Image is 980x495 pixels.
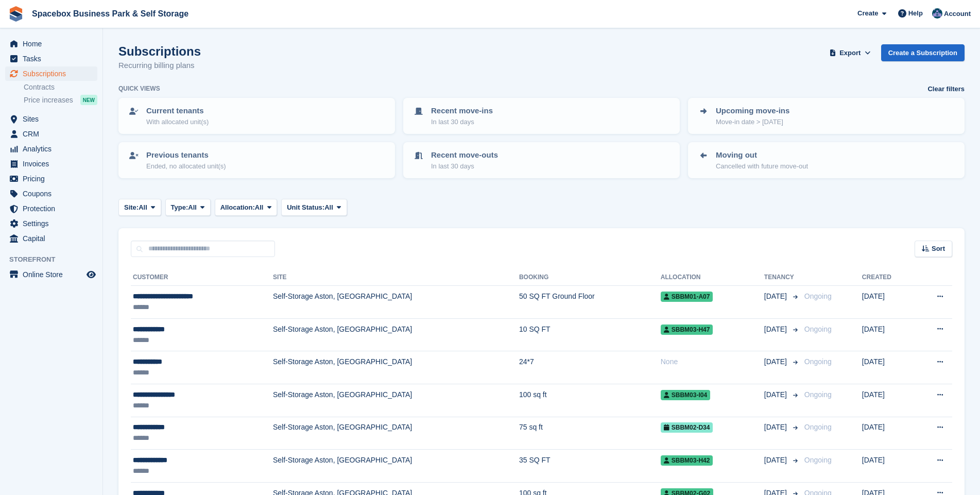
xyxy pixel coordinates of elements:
[431,105,493,117] p: Recent move-ins
[273,286,519,319] td: Self-Storage Aston, [GEOGRAPHIC_DATA]
[862,286,914,319] td: [DATE]
[124,202,139,213] span: Site:
[5,112,97,126] a: menu
[131,269,273,286] th: Customer
[287,202,324,213] span: Unit Status:
[927,84,965,94] a: Clear filters
[404,99,679,133] a: Recent move-ins In last 30 days
[661,455,713,466] span: SBBM03-H42
[519,318,661,351] td: 10 SQ FT
[119,99,394,133] a: Current tenants With allocated unit(s)
[23,216,84,231] span: Settings
[324,202,333,213] span: All
[281,199,347,216] button: Unit Status: All
[165,199,211,216] button: Type: All
[804,390,832,399] span: Ongoing
[146,161,226,172] p: Ended, no allocated unit(s)
[23,186,84,201] span: Coupons
[716,149,808,161] p: Moving out
[28,5,193,22] a: Spacebox Business Park & Self Storage
[23,37,84,51] span: Home
[171,202,188,213] span: Type:
[804,423,832,431] span: Ongoing
[764,291,789,302] span: [DATE]
[764,324,789,335] span: [DATE]
[146,117,209,127] p: With allocated unit(s)
[188,202,197,213] span: All
[24,82,97,92] a: Contracts
[804,292,832,300] span: Ongoing
[5,127,97,141] a: menu
[908,8,923,19] span: Help
[431,117,493,127] p: In last 30 days
[431,149,498,161] p: Recent move-outs
[881,44,965,61] a: Create a Subscription
[273,417,519,450] td: Self-Storage Aston, [GEOGRAPHIC_DATA]
[5,186,97,201] a: menu
[9,254,102,265] span: Storefront
[220,202,255,213] span: Allocation:
[804,325,832,333] span: Ongoing
[5,157,97,171] a: menu
[804,456,832,464] span: Ongoing
[23,112,84,126] span: Sites
[5,216,97,231] a: menu
[8,6,24,22] img: stora-icon-8386f47178a22dfd0bd8f6a31ec36ba5ce8667c1dd55bd0f319d3a0aa187defe.svg
[119,143,394,177] a: Previous tenants Ended, no allocated unit(s)
[716,161,808,172] p: Cancelled with future move-out
[23,172,84,186] span: Pricing
[118,44,201,58] h1: Subscriptions
[273,351,519,384] td: Self-Storage Aston, [GEOGRAPHIC_DATA]
[23,231,84,246] span: Capital
[519,450,661,483] td: 35 SQ FT
[273,318,519,351] td: Self-Storage Aston, [GEOGRAPHIC_DATA]
[5,52,97,66] a: menu
[5,267,97,282] a: menu
[273,269,519,286] th: Site
[431,161,498,172] p: In last 30 days
[661,325,713,335] span: SBBM03-H47
[118,199,161,216] button: Site: All
[661,422,713,433] span: SBBM02-D34
[764,455,789,466] span: [DATE]
[519,417,661,450] td: 75 sq ft
[23,142,84,156] span: Analytics
[5,201,97,216] a: menu
[118,84,160,93] h6: Quick views
[764,422,789,433] span: [DATE]
[689,99,964,133] a: Upcoming move-ins Move-in date > [DATE]
[273,384,519,417] td: Self-Storage Aston, [GEOGRAPHIC_DATA]
[828,44,873,61] button: Export
[255,202,264,213] span: All
[23,52,84,66] span: Tasks
[23,201,84,216] span: Protection
[146,105,209,117] p: Current tenants
[862,351,914,384] td: [DATE]
[716,105,789,117] p: Upcoming move-ins
[862,318,914,351] td: [DATE]
[519,269,661,286] th: Booking
[862,384,914,417] td: [DATE]
[764,356,789,367] span: [DATE]
[932,8,942,19] img: Daud
[661,292,713,302] span: SBBM01-A07
[118,60,201,72] p: Recurring billing plans
[661,390,710,400] span: SBBM03-I04
[5,142,97,156] a: menu
[764,389,789,400] span: [DATE]
[404,143,679,177] a: Recent move-outs In last 30 days
[139,202,147,213] span: All
[146,149,226,161] p: Previous tenants
[215,199,278,216] button: Allocation: All
[23,157,84,171] span: Invoices
[80,95,97,105] div: NEW
[857,8,878,19] span: Create
[932,244,945,254] span: Sort
[689,143,964,177] a: Moving out Cancelled with future move-out
[804,357,832,366] span: Ongoing
[839,48,861,58] span: Export
[944,9,971,19] span: Account
[24,94,97,106] a: Price increases NEW
[5,172,97,186] a: menu
[716,117,789,127] p: Move-in date > [DATE]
